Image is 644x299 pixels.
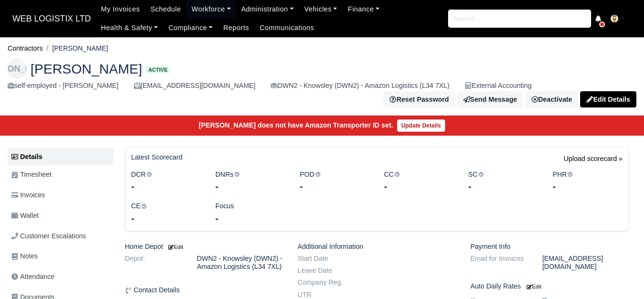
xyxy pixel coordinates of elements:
iframe: Chat Widget [596,253,644,299]
div: Javade Alam [0,52,644,116]
dt: Leave Date [290,267,362,275]
a: Health & Safety [96,19,164,37]
div: - [215,180,286,193]
a: Edit [525,282,542,290]
span: Invoices [11,190,45,201]
h6: Home Depot [125,243,283,251]
a: Reports [218,19,254,37]
small: Edit [167,244,183,250]
dt: Depot: [118,255,190,271]
span: Customer Escalations [11,231,86,242]
a: Customer Escalations [8,227,113,246]
div: [EMAIL_ADDRESS][DOMAIN_NAME] [134,80,256,91]
div: PHR [545,169,630,193]
a: Invoices [8,186,113,204]
h6: Contact Details [125,286,283,294]
div: DNRs [208,169,293,193]
dt: Start Date [290,255,362,263]
h6: Latest Scorecard [131,153,183,161]
div: CE [124,201,208,225]
a: Attendance [8,267,113,286]
div: DCR [124,169,208,193]
div: - [131,180,201,193]
small: Edit [527,284,542,289]
button: Reset Password [383,91,455,107]
a: Details [8,148,113,166]
h6: Auto Daily Rates [470,282,629,290]
a: Communications [255,19,320,37]
div: POD [293,169,377,193]
a: Upload scorecard » [564,153,623,169]
div: DWN2 - Knowsley (DWN2) - Amazon Logistics (L34 7XL) [271,80,450,91]
a: Edit [167,243,183,250]
dd: DWN2 - Knowsley (DWN2) - Amazon Logistics (L34 7XL) [190,255,290,271]
h6: Additional Information [297,243,456,251]
dt: Email for Invoices [463,255,535,271]
div: [PERSON_NAME] [8,59,27,78]
a: Wallet [8,206,113,225]
div: self-employed - [PERSON_NAME] [8,80,119,91]
div: CC [377,169,461,193]
a: WEB LOGISTIX LTD [8,10,96,28]
div: - [300,180,370,193]
li: [PERSON_NAME] [43,43,108,54]
div: - [468,180,538,193]
dd: [EMAIL_ADDRESS][DOMAIN_NAME] [535,255,636,271]
span: Active [146,66,170,74]
a: Deactivate [525,91,578,107]
a: Contractors [8,44,43,52]
a: Edit Details [580,91,636,107]
a: Send Message [457,91,523,107]
div: - [384,180,454,193]
span: Wallet [11,210,39,221]
a: Compliance [163,19,218,37]
a: Timesheet [8,165,113,184]
input: Search... [448,10,591,28]
span: Attendance [11,271,54,282]
span: Notes [11,251,38,262]
h6: Payment Info [470,243,629,251]
a: Update Details [397,119,445,132]
dt: UTR [290,291,362,299]
div: SC [461,169,545,193]
div: - [215,212,286,225]
div: Focus [208,201,293,225]
span: Timesheet [11,169,51,180]
a: Notes [8,247,113,266]
span: [PERSON_NAME] [31,62,142,75]
dt: Company Reg. [290,278,362,287]
div: - [131,212,201,225]
div: External Accounting [465,80,532,91]
div: - [552,180,623,193]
